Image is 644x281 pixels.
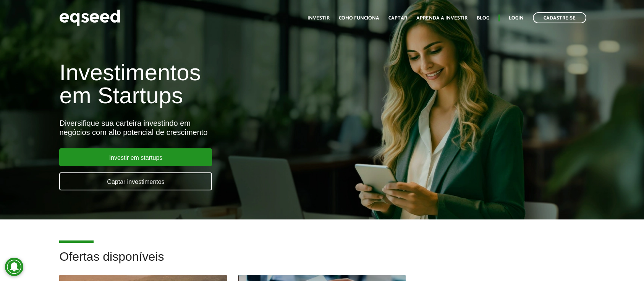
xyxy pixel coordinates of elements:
[533,12,586,23] a: Cadastre-se
[59,8,120,28] img: EqSeed
[59,61,370,107] h1: Investimentos em Startups
[59,119,370,137] div: Diversifique sua carteira investindo em negócios com alto potencial de crescimento
[416,16,468,21] a: Aprenda a investir
[307,16,330,21] a: Investir
[59,250,584,275] h2: Ofertas disponíveis
[388,16,407,21] a: Captar
[339,16,379,21] a: Como funciona
[59,148,212,166] a: Investir em startups
[59,172,212,190] a: Captar investimentos
[477,16,489,21] a: Blog
[509,16,524,21] a: Login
